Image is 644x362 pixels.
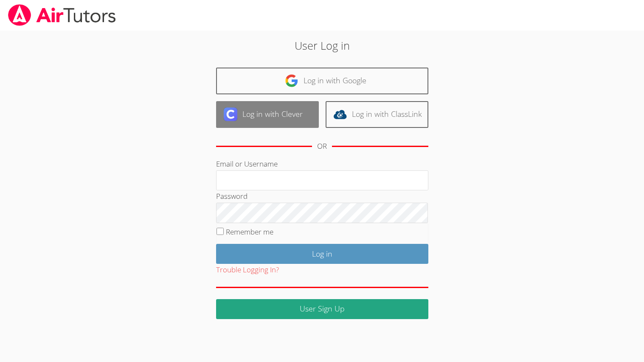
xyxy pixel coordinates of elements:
a: Log in with Clever [216,101,319,128]
label: Remember me [226,227,273,237]
a: User Sign Up [216,299,428,319]
label: Password [216,191,247,201]
button: Trouble Logging In? [216,264,279,276]
img: clever-logo-6eab21bc6e7a338710f1a6ff85c0baf02591cd810cc4098c63d3a4b26e2feb20.svg [224,107,237,121]
h2: User Log in [148,37,496,54]
img: classlink-logo-d6bb404cc1216ec64c9a2012d9dc4662098be43eaf13dc465df04b49fa7ab582.svg [333,107,347,121]
label: Email or Username [216,159,278,169]
input: Log in [216,244,428,264]
a: Log in with ClassLink [326,101,428,128]
img: airtutors_banner-c4298cdbf04f3fff15de1276eac7730deb9818008684d7c2e4769d2f7ddbe033.png [7,4,117,26]
img: google-logo-50288ca7cdecda66e5e0955fdab243c47b7ad437acaf1139b6f446037453330a.svg [285,74,298,88]
a: Log in with Google [216,68,428,94]
div: OR [317,140,327,153]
